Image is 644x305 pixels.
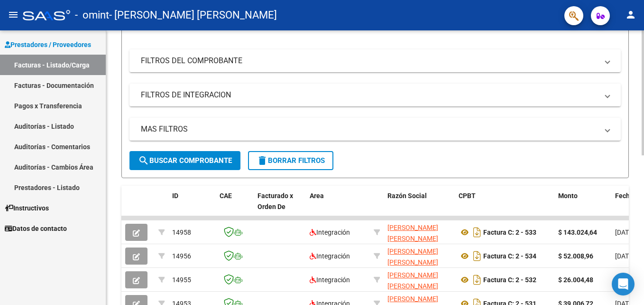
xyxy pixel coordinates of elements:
span: 14955 [172,276,191,284]
span: Razón Social [387,192,427,200]
strong: $ 52.008,96 [558,252,593,260]
i: Descargar documento [471,272,483,287]
span: [PERSON_NAME] [PERSON_NAME] [387,271,438,290]
datatable-header-cell: ID [168,186,216,228]
mat-icon: search [138,155,149,166]
strong: $ 26.004,48 [558,276,593,284]
span: - [PERSON_NAME] [PERSON_NAME] [109,5,277,26]
mat-icon: delete [257,155,268,166]
span: Borrar Filtros [257,156,325,165]
div: 27181057675 [387,222,451,242]
strong: Factura C: 2 - 532 [483,276,536,284]
strong: Factura C: 2 - 533 [483,229,536,236]
datatable-header-cell: Area [306,186,370,228]
mat-expansion-panel-header: FILTROS DEL COMPROBANTE [129,49,621,72]
i: Descargar documento [471,225,483,240]
span: Prestadores / Proveedores [5,39,91,50]
span: Facturado x Orden De [258,192,293,210]
span: Integración [310,229,350,236]
mat-expansion-panel-header: MAS FILTROS [129,118,621,141]
div: 27181057675 [387,270,451,290]
div: 27181057675 [387,246,451,266]
span: Area [310,192,324,200]
span: [DATE] [615,252,635,260]
span: CAE [220,192,232,200]
datatable-header-cell: CAE [216,186,254,228]
span: 14958 [172,229,191,236]
mat-icon: menu [8,9,19,20]
datatable-header-cell: Facturado x Orden De [254,186,306,228]
span: Datos de contacto [5,223,67,234]
datatable-header-cell: Monto [554,186,611,228]
datatable-header-cell: CPBT [455,186,554,228]
span: Buscar Comprobante [138,156,232,165]
span: - omint [75,5,109,26]
mat-panel-title: MAS FILTROS [141,124,598,134]
span: ID [172,192,178,200]
span: Monto [558,192,578,200]
strong: Factura C: 2 - 534 [483,252,536,260]
mat-expansion-panel-header: FILTROS DE INTEGRACION [129,84,621,106]
span: Instructivos [5,203,49,213]
span: CPBT [459,192,476,200]
button: Borrar Filtros [248,151,333,170]
span: [PERSON_NAME] [PERSON_NAME] [387,248,438,266]
mat-panel-title: FILTROS DE INTEGRACION [141,90,598,100]
span: 14956 [172,252,191,260]
span: [PERSON_NAME] [PERSON_NAME] [387,224,438,242]
i: Descargar documento [471,248,483,264]
div: Open Intercom Messenger [612,273,635,295]
datatable-header-cell: Razón Social [384,186,455,228]
span: Integración [310,276,350,284]
mat-icon: person [625,9,636,20]
mat-panel-title: FILTROS DEL COMPROBANTE [141,56,598,66]
span: Integración [310,252,350,260]
strong: $ 143.024,64 [558,229,597,236]
span: [DATE] [615,229,635,236]
button: Buscar Comprobante [129,151,240,170]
